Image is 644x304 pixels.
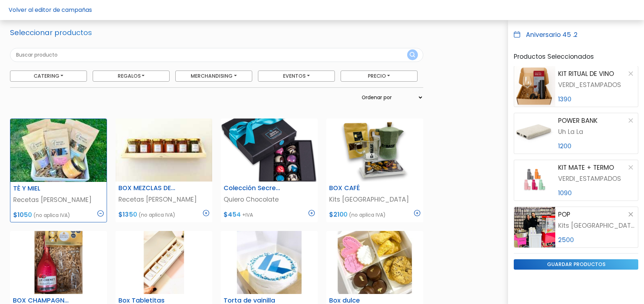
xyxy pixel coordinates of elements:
p: KIT MATE + TERMO [558,163,614,172]
img: product image [514,207,555,247]
img: thumb_2000___2000-Photoroom_-_2024-09-23T143436.038.jpg [221,231,318,294]
img: thumb_PHOTO-2024-04-09-14-21-58.jpg [10,119,107,182]
img: thumb_secretaria.png [221,119,318,182]
a: BOX MEZCLAS DE CONDIMENTOS Recetas [PERSON_NAME] $1350 (no aplica IVA) [116,119,213,222]
span: (no aplica IVA) [349,211,386,218]
p: Recetas [PERSON_NAME] [118,195,210,204]
p: 2500 [558,235,635,245]
img: minus_icon-77eb431731ff163144883c6b0c75bd6d41019c835f44f40f6fc9db0ddd81d76e.svg [97,210,104,217]
img: thumb_Dise%C3%B1o_sin_t%C3%ADtulo_-_2025-02-17T100854.687.png [10,231,107,294]
span: $2100 [329,210,347,219]
span: (no aplica IVA) [33,212,70,219]
button: Eventos [258,71,335,82]
div: ¿Necesitás ayuda? [37,7,103,21]
img: product image [514,113,555,154]
button: Catering [10,71,87,82]
a: Colección Secretaria Quiero Chocolate $454 +IVA [221,119,318,222]
img: thumb_2000___2000-Photoroom_-_2024-09-23T143311.146.jpg [326,231,423,294]
p: 1200 [558,141,635,151]
h6: BOX MEZCLAS DE CONDIMENTOS [114,184,181,192]
p: POWER BANK [558,116,597,125]
h6: Colección Secretaria [219,184,286,192]
h6: TÈ Y MIEL [9,185,75,192]
p: POP [558,210,570,219]
h3: Seleccionar productos [10,28,299,37]
img: thumb_WhatsApp_Image_2023-08-21_at_11.19.34.jpg [116,231,213,294]
p: KIT RITUAL DE VINO [558,69,614,78]
span: $1050 [13,211,32,219]
img: search_button-432b6d5273f82d61273b3651a40e1bd1b912527efae98b1b7a1b2c0702e16a8d.svg [410,52,415,59]
p: Kits [GEOGRAPHIC_DATA] [329,195,420,204]
img: thumb_2000___2000-Photoroom__49_.png [326,119,423,182]
img: calendar_blue-ac3b0d226928c1d0a031b7180dff2cef00a061937492cb3cf56fc5c027ac901f.svg [514,31,520,38]
input: guardar productos [514,259,638,270]
img: plus_icon-3fa29c8c201d8ce5b7c3ad03cb1d2b720885457b696e93dcc2ba0c445e8c3955.svg [203,210,209,216]
h6: Aniversario 45 .2 [526,31,577,39]
h6: Productos Seleccionados [514,53,638,61]
p: Kits [GEOGRAPHIC_DATA] [558,221,635,230]
img: plus_icon-3fa29c8c201d8ce5b7c3ad03cb1d2b720885457b696e93dcc2ba0c445e8c3955.svg [414,210,420,216]
p: 1390 [558,95,635,104]
a: BOX CAFÉ Kits [GEOGRAPHIC_DATA] $2100 (no aplica IVA) [326,119,423,222]
img: thumb_WhatsApp_Image_2024-11-11_at_16.48.26.jpeg [116,119,213,182]
p: Quiero Chocolate [224,195,315,204]
p: 1090 [558,188,635,198]
button: Merchandising [175,71,252,82]
button: Precio [341,71,418,82]
span: $1350 [118,210,137,219]
h6: BOX CAFÉ [325,184,391,192]
span: $454 [224,210,241,219]
input: Buscar producto [10,48,423,62]
p: VERDI_ESTAMPADOS [558,174,635,183]
p: Uh La La [558,127,635,136]
p: VERDI_ESTAMPADOS [558,80,635,90]
p: Recetas [PERSON_NAME] [13,195,104,204]
span: +IVA [242,211,253,218]
span: (no aplica IVA) [138,211,175,218]
button: Regalos [93,71,170,82]
a: Volver al editor de campañas [9,6,92,14]
img: plus_icon-3fa29c8c201d8ce5b7c3ad03cb1d2b720885457b696e93dcc2ba0c445e8c3955.svg [308,210,315,216]
img: product image [514,66,555,107]
a: TÈ Y MIEL Recetas [PERSON_NAME] $1050 (no aplica IVA) [10,119,107,222]
img: product image [514,160,555,201]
